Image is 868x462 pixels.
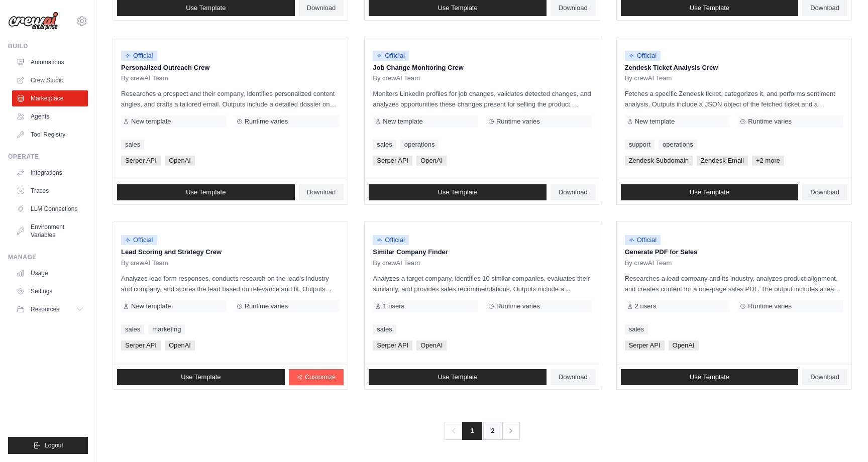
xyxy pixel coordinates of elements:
span: By crewAI Team [625,74,672,82]
span: Use Template [438,4,477,12]
button: Logout [8,437,88,454]
span: New template [131,302,171,310]
p: Analyzes a target company, identifies 10 similar companies, evaluates their similarity, and provi... [373,273,591,294]
a: Download [551,184,596,200]
a: Use Template [621,369,799,385]
a: sales [373,140,396,150]
span: Use Template [438,373,477,381]
a: sales [121,324,144,334]
a: Use Template [117,184,295,200]
p: Zendesk Ticket Analysis Crew [625,63,843,73]
a: Traces [12,183,88,199]
span: Use Template [690,373,729,381]
span: New template [131,118,171,126]
span: New template [383,118,422,126]
span: By crewAI Team [121,74,168,82]
p: Researches a lead company and its industry, analyzes product alignment, and creates content for a... [625,273,843,294]
div: Manage [8,253,88,261]
div: Build [8,42,88,50]
a: sales [121,140,144,150]
a: Download [802,184,847,200]
span: Official [373,235,409,245]
a: Environment Variables [12,219,88,243]
span: By crewAI Team [625,259,672,267]
span: Official [625,235,661,245]
a: Download [299,184,344,200]
span: Official [373,51,409,61]
a: LLM Connections [12,201,88,217]
span: OpenAI [165,156,195,166]
span: Use Template [181,373,221,381]
span: Download [810,373,839,381]
a: Use Template [621,184,799,200]
a: Marketplace [12,90,88,106]
span: OpenAI [416,156,447,166]
p: Similar Company Finder [373,247,591,257]
span: Use Template [690,188,729,196]
a: Crew Studio [12,72,88,88]
span: Customize [305,373,336,381]
a: Automations [12,54,88,70]
span: 2 users [635,302,657,310]
span: OpenAI [416,340,447,351]
a: Use Template [369,369,547,385]
span: By crewAI Team [121,259,168,267]
span: Runtime varies [245,302,288,310]
span: Download [810,4,839,12]
span: Zendesk Email [697,156,748,166]
p: Job Change Monitoring Crew [373,63,591,73]
a: operations [400,140,439,150]
a: Use Template [117,369,285,385]
nav: Pagination [445,422,519,440]
span: Serper API [121,340,161,351]
p: Lead Scoring and Strategy Crew [121,247,340,257]
span: Serper API [373,340,412,351]
span: 1 users [383,302,404,310]
p: Analyzes lead form responses, conducts research on the lead's industry and company, and scores th... [121,273,340,294]
p: Researches a prospect and their company, identifies personalized content angles, and crafts a tai... [121,88,340,109]
span: Download [307,4,336,12]
a: sales [373,324,396,334]
a: Tool Registry [12,127,88,143]
p: Personalized Outreach Crew [121,63,340,73]
span: Serper API [121,156,161,166]
a: Download [551,369,596,385]
span: Runtime varies [748,118,792,126]
a: Agents [12,108,88,125]
span: Runtime varies [245,118,288,126]
img: Logo [8,12,58,31]
a: sales [625,324,648,334]
span: Official [121,51,157,61]
a: Download [802,369,847,385]
span: Download [559,373,588,381]
a: Integrations [12,165,88,181]
p: Fetches a specific Zendesk ticket, categorizes it, and performs sentiment analysis. Outputs inclu... [625,88,843,109]
a: Settings [12,283,88,299]
a: operations [659,140,697,150]
span: Download [559,188,588,196]
span: Logout [45,441,63,449]
span: Serper API [373,156,412,166]
a: Customize [289,369,344,385]
span: OpenAI [165,340,195,351]
span: Resources [31,305,59,313]
span: Download [307,188,336,196]
a: Use Template [369,184,547,200]
span: Use Template [186,4,226,12]
span: Download [810,188,839,196]
span: Runtime varies [496,118,540,126]
span: 1 [462,422,482,440]
p: Monitors LinkedIn profiles for job changes, validates detected changes, and analyzes opportunitie... [373,88,591,109]
span: Use Template [690,4,729,12]
span: Official [121,235,157,245]
span: Use Template [438,188,477,196]
span: Download [559,4,588,12]
p: Generate PDF for Sales [625,247,843,257]
span: By crewAI Team [373,259,420,267]
span: Serper API [625,340,665,351]
span: Use Template [186,188,226,196]
div: Operate [8,153,88,161]
a: Usage [12,265,88,281]
span: Zendesk Subdomain [625,156,693,166]
span: OpenAI [669,340,699,351]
